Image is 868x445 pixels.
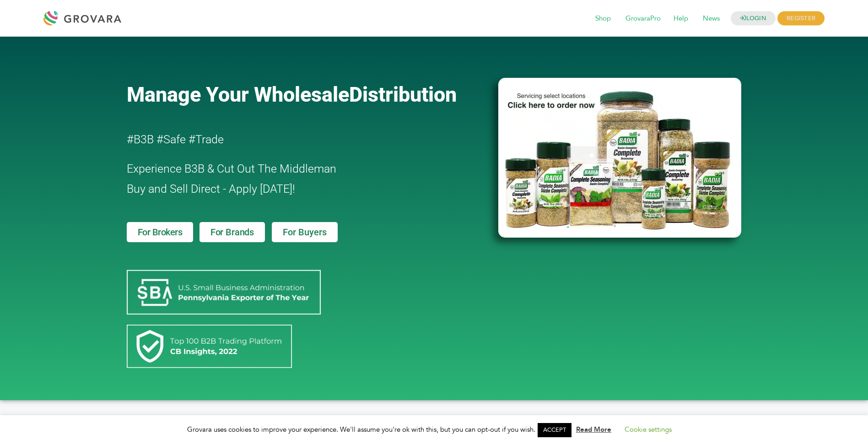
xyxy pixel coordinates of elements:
[731,11,776,26] a: LOGIN
[127,162,336,175] span: Experience B3B & Cut Out The Middleman
[283,228,327,237] span: For Buyers
[589,10,617,27] span: Shop
[619,14,667,24] a: GrovaraPro
[625,425,672,434] a: Cookie settings
[127,222,194,242] a: For Brokers
[589,14,617,24] a: Shop
[349,82,457,107] span: Distribution
[667,14,695,24] a: Help
[272,222,338,242] a: For Buyers
[696,10,726,27] span: News
[138,228,183,237] span: For Brokers
[127,82,349,107] span: Manage Your Wholesale
[576,425,611,434] a: Read More
[777,11,825,26] span: REGISTER
[210,228,254,237] span: For Brands
[199,222,265,242] a: For Brands
[127,130,446,150] h2: #B3B #Safe #Trade
[619,10,667,27] span: GrovaraPro
[127,82,484,107] a: Manage Your WholesaleDistribution
[696,14,726,24] a: News
[127,182,295,195] span: Buy and Sell Direct - Apply [DATE]!
[667,10,695,27] span: Help
[187,425,681,434] span: Grovara uses cookies to improve your experience. We'll assume you're ok with this, but you can op...
[538,423,571,437] a: ACCEPT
